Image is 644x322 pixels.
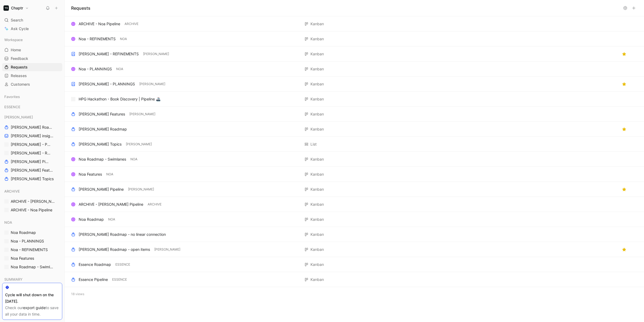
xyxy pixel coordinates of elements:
[2,187,62,214] div: ARCHIVEARCHIVE - [PERSON_NAME] PipelineARCHIVE - Noa Pipeline
[79,141,122,147] div: [PERSON_NAME] Topics
[2,16,62,24] div: Search
[65,16,644,31] div: ARCHIVE - Noa PipelineARCHIVEKanbanView actions
[65,197,644,212] div: ARCHIVE - [PERSON_NAME] PipelineARCHIVEKanbanView actions
[2,175,62,183] a: [PERSON_NAME] Topics
[310,36,324,42] div: Kanban
[79,231,166,238] div: [PERSON_NAME] Roadmap - no linear connection
[2,80,62,88] a: Customers
[2,166,62,174] a: [PERSON_NAME] Features
[4,94,20,99] span: Favorites
[2,25,62,33] a: Ask Cycle
[310,111,324,117] div: Kanban
[11,176,54,182] span: [PERSON_NAME] Topics
[127,187,155,192] button: [PERSON_NAME]
[65,242,644,257] div: [PERSON_NAME] Roadmap - open items[PERSON_NAME]KanbanView actions
[310,21,324,27] div: Kanban
[2,46,62,54] a: Home
[11,133,55,139] span: [PERSON_NAME] insights
[11,199,56,204] span: ARCHIVE - [PERSON_NAME] Pipeline
[107,217,116,222] button: NOA
[2,218,62,271] div: NOANoa RoadmapNoa - PLANNINGSNoa - REFINEMENTSNoa FeaturesNoa Roadmap - Swimlanes
[2,158,62,166] a: [PERSON_NAME] Pipeline
[65,182,644,197] div: [PERSON_NAME] Pipeline[PERSON_NAME]KanbanView actions
[111,277,128,282] button: ESSENCE
[11,150,52,156] span: [PERSON_NAME] - REFINEMENTS
[310,51,324,57] div: Kanban
[65,107,644,122] div: [PERSON_NAME] Features[PERSON_NAME]KanbanView actions
[11,207,52,213] span: ARCHIVE - Noa Pipeline
[154,247,180,252] span: [PERSON_NAME]
[147,202,163,207] button: ARCHIVE
[310,141,317,147] div: List
[2,275,62,283] div: SUMMARY
[65,92,644,107] div: HPG Hackathon - Book Discovery | Pipeline 🚢KanbanView actions
[65,287,644,301] div: 18 views
[2,140,62,149] a: [PERSON_NAME] - PLANNINGS
[138,82,166,86] button: [PERSON_NAME]
[79,156,126,162] div: Noa Roadmap - Swimlanes
[2,63,62,71] a: Requests
[65,137,644,152] div: [PERSON_NAME] Topics[PERSON_NAME]ListView actions
[11,47,21,53] span: Home
[11,159,50,164] span: [PERSON_NAME] Pipeline
[65,77,644,92] div: [PERSON_NAME] - PLANNINGS[PERSON_NAME]KanbanView actions
[2,149,62,157] a: [PERSON_NAME] - REFINEMENTS
[125,21,138,27] span: ARCHIVE
[128,187,154,192] span: [PERSON_NAME]
[11,73,27,78] span: Releases
[79,276,108,283] div: Essence Pipeline
[112,277,127,282] span: ESSENCE
[4,104,20,110] span: ESSENCE
[11,82,30,87] span: Customers
[11,230,36,235] span: Noa Roadmap
[79,171,102,178] div: Noa Features
[310,201,324,208] div: Kanban
[2,113,62,121] div: [PERSON_NAME]
[2,103,62,111] div: ESSENCE
[142,52,170,56] button: [PERSON_NAME]
[65,152,644,167] div: Noa Roadmap - SwimlanesNOAKanbanView actions
[2,218,62,226] div: NOA
[114,262,131,267] button: ESSENCE
[126,142,152,147] span: [PERSON_NAME]
[5,305,59,317] div: Check our to save all your data in time.
[11,256,34,261] span: Noa Features
[2,123,62,131] a: [PERSON_NAME] Roadmap - open items
[310,81,324,87] div: Kanban
[65,212,644,227] div: Noa RoadmapNOAKanbanView actions
[4,114,33,120] span: [PERSON_NAME]
[4,37,23,42] span: Workspace
[310,96,324,102] div: Kanban
[11,168,55,173] span: [PERSON_NAME] Features
[2,93,62,101] div: Favorites
[115,262,130,267] span: ESSENCE
[11,17,23,23] span: Search
[310,186,324,193] div: Kanban
[2,229,62,237] a: Noa Roadmap
[310,216,324,223] div: Kanban
[11,6,23,10] h1: Chaptr
[119,37,128,41] button: NOA
[79,111,125,117] div: [PERSON_NAME] Features
[310,126,324,132] div: Kanban
[79,96,160,102] div: HPG Hackathon - Book Discovery | Pipeline 🚢
[79,51,139,57] div: [PERSON_NAME] - REFINEMENTS
[79,201,143,208] div: ARCHIVE - [PERSON_NAME] Pipeline
[65,61,644,77] div: Noa - PLANNINGSNOAKanbanView actions
[120,36,127,42] span: NOA
[11,125,53,130] span: [PERSON_NAME] Roadmap - open items
[130,157,137,162] span: NOA
[11,64,28,70] span: Requests
[11,142,52,147] span: [PERSON_NAME] - PLANNINGS
[125,142,153,147] button: [PERSON_NAME]
[79,81,135,87] div: [PERSON_NAME] - PLANNINGS
[65,31,644,46] div: Noa - REFINEMENTSNOAKanbanView actions
[2,113,62,183] div: [PERSON_NAME][PERSON_NAME] Roadmap - open items[PERSON_NAME] insights[PERSON_NAME] - PLANNINGS[PE...
[310,171,324,178] div: Kanban
[2,55,62,63] a: Feedback
[115,67,124,71] button: NOA
[106,172,113,177] span: NOA
[79,66,112,72] div: Noa - PLANNINGS
[11,247,48,252] span: Noa - REFINEMENTS
[3,5,9,11] img: Chaptr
